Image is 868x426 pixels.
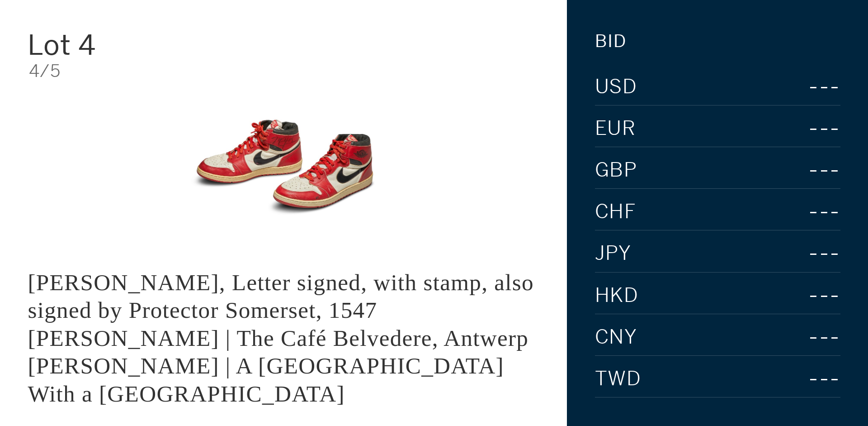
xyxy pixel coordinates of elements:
span: TWD [595,369,642,389]
span: CNY [595,327,637,347]
img: King Edward VI, Letter signed, with stamp, also signed by Protector Somerset, 1547 LOUIS VAN ENGE... [174,94,393,240]
div: --- [772,282,840,309]
span: JPY [595,244,632,263]
div: Bid [595,33,627,50]
div: --- [788,115,840,142]
div: --- [748,239,840,267]
div: --- [753,73,840,101]
span: USD [595,77,637,97]
div: [PERSON_NAME], Letter signed, with stamp, also signed by Protector Somerset, 1547 [PERSON_NAME] |... [28,269,534,407]
div: --- [763,365,840,392]
span: EUR [595,119,636,139]
div: 4/5 [29,62,539,80]
span: CHF [595,202,637,222]
div: --- [787,156,840,184]
div: --- [771,323,840,351]
div: --- [784,198,840,225]
span: GBP [595,160,637,180]
span: HKD [595,286,639,306]
div: Lot 4 [28,31,198,59]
